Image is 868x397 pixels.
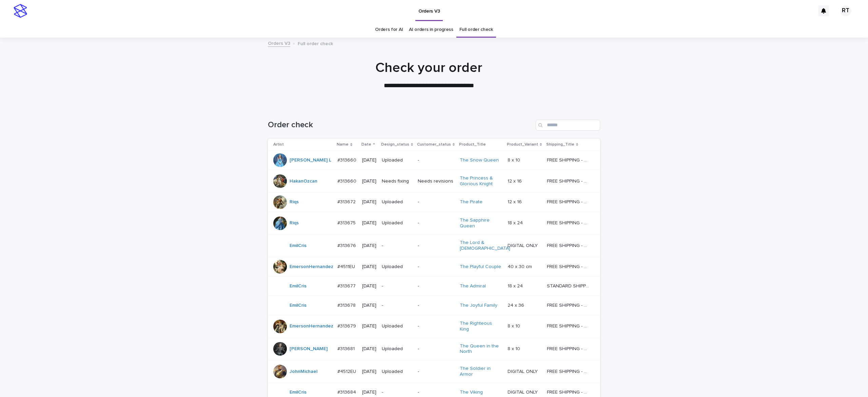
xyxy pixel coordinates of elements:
p: FREE SHIPPING - preview in 1-2 business days, after your approval delivery will take 5-10 busines... [547,263,591,270]
p: [DATE] [362,157,376,163]
p: - [418,346,454,352]
tr: [PERSON_NAME] #313681#313681 [DATE]Uploaded-The Queen in the North 8 x 108 x 10 FREE SHIPPING - p... [268,338,600,360]
p: 12 x 16 [508,177,523,184]
p: Needs fixing [382,178,412,184]
p: #313660 [337,156,358,163]
p: Uploaded [382,323,412,329]
p: #313678 [337,301,357,308]
p: - [418,199,454,205]
a: [PERSON_NAME] L [290,157,331,163]
p: FREE SHIPPING - preview in 1-2 business days, after your approval delivery will take 5-10 b.d. [547,388,591,395]
p: FREE SHIPPING - preview in 1-2 business days, after your approval delivery will take 5-10 b.d. [547,198,591,205]
a: The Lord & [DEMOGRAPHIC_DATA] [460,240,510,251]
tr: EmilCris #313677#313677 [DATE]--The Admiral 18 x 2418 x 24 STANDARD SHIPPING - Up to 4 weeksSTAND... [268,276,600,296]
div: RT [840,5,851,16]
p: - [418,220,454,226]
a: EmilCris [290,303,307,308]
a: [PERSON_NAME] [290,346,328,352]
a: Riqs [290,199,299,205]
p: 12 x 16 [508,198,523,205]
a: JohnMichael [290,369,317,375]
p: [DATE] [362,199,376,205]
p: - [418,303,454,308]
p: [DATE] [362,390,376,395]
p: DIGITAL ONLY [508,242,539,249]
a: The Playful Couple [460,264,501,270]
a: EmersonHernandez [290,264,333,270]
p: [DATE] [362,323,376,329]
p: Shipping_Title [546,141,574,148]
a: The Joyful Family [460,303,497,308]
p: FREE SHIPPING - preview in 1-2 business days, after your approval delivery will take 5-10 b.d. [547,345,591,352]
p: Full order check [298,39,333,47]
p: - [418,243,454,249]
p: Date [361,141,371,148]
p: Uploaded [382,199,412,205]
p: 18 x 24 [508,282,524,289]
a: The Soldier in Armor [460,366,502,377]
p: FREE SHIPPING - preview in 1-2 business days, after your approval delivery will take 5-10 b.d. [547,177,591,184]
p: Uploaded [382,264,412,270]
tr: Riqs #313675#313675 [DATE]Uploaded-The Sapphire Queen 18 x 2418 x 24 FREE SHIPPING - preview in 1... [268,212,600,234]
p: [DATE] [362,243,376,249]
a: EmilCris [290,283,307,289]
p: - [418,283,454,289]
p: [DATE] [362,303,376,308]
p: 40 x 30 cm [508,263,533,270]
input: Search [536,120,600,131]
p: Needs revisions [418,178,454,184]
tr: [PERSON_NAME] L #313660#313660 [DATE]Uploaded-The Snow Queen 8 x 108 x 10 FREE SHIPPING - preview... [268,151,600,170]
tr: JohnMichael #4512EU#4512EU [DATE]Uploaded-The Soldier in Armor DIGITAL ONLYDIGITAL ONLY FREE SHIP... [268,360,600,383]
a: The Princess & Glorious Knight [460,175,502,187]
a: Riqs [290,220,299,226]
p: FREE SHIPPING - preview in 1-2 business days, after your approval delivery will take 5-10 b.d. [547,219,591,226]
p: Uploaded [382,157,412,163]
a: EmilCris [290,243,307,249]
tr: HakanOzcan #313660#313660 [DATE]Needs fixingNeeds revisionsThe Princess & Glorious Knight 12 x 16... [268,170,600,193]
p: FREE SHIPPING - preview in 1-2 business days, after your approval delivery will take 5-10 busines... [547,367,591,375]
p: - [418,369,454,375]
tr: EmilCris #313678#313678 [DATE]--The Joyful Family 24 x 3624 x 36 FREE SHIPPING - preview in 1-2 b... [268,296,600,315]
p: FREE SHIPPING - preview in 1-2 business days, after your approval delivery will take 5-10 b.d. [547,322,591,329]
h1: Check your order [263,60,595,76]
a: The Admiral [460,283,486,289]
p: [DATE] [362,346,376,352]
p: [DATE] [362,264,376,270]
p: [DATE] [362,220,376,226]
p: 24 x 36 [508,301,526,308]
a: The Viking [460,390,483,395]
p: Uploaded [382,346,412,352]
p: [DATE] [362,178,376,184]
p: - [382,303,412,308]
p: Name [337,141,349,148]
a: The Sapphire Queen [460,218,502,229]
p: DIGITAL ONLY [508,388,539,395]
p: 8 x 10 [508,322,521,329]
a: Full order check [459,22,493,38]
p: #313679 [337,322,357,329]
img: stacker-logo-s-only.png [14,4,27,18]
p: FREE SHIPPING - preview in 1-2 business days, after your approval delivery will take 5-10 b.d. [547,242,591,249]
p: - [382,243,412,249]
p: FREE SHIPPING - preview in 1-2 business days, after your approval delivery will take 5-10 b.d. [547,156,591,163]
p: Customer_status [417,141,451,148]
p: #4511EU [337,263,356,270]
a: AI orders in progress [409,22,453,38]
a: HakanOzcan [290,178,317,184]
h1: Order check [268,120,533,130]
a: EmersonHernandez [290,323,333,329]
p: [DATE] [362,283,376,289]
p: #313660 [337,177,358,184]
p: [DATE] [362,369,376,375]
p: - [418,264,454,270]
p: Product_Title [459,141,486,148]
p: Design_status [381,141,409,148]
p: #313677 [337,282,357,289]
tr: EmilCris #313676#313676 [DATE]--The Lord & [DEMOGRAPHIC_DATA] DIGITAL ONLYDIGITAL ONLY FREE SHIPP... [268,234,600,257]
p: - [382,283,412,289]
p: 18 x 24 [508,219,524,226]
a: Orders V3 [268,39,290,47]
a: The Pirate [460,199,482,205]
p: #313676 [337,242,357,249]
